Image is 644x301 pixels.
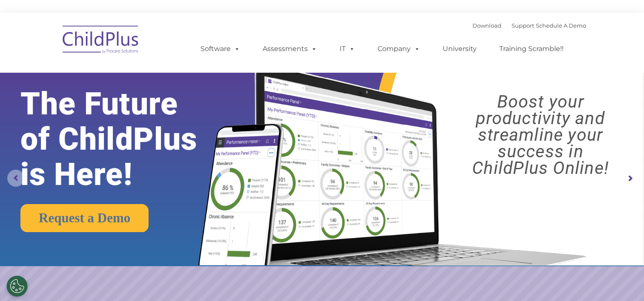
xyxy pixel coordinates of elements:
[6,275,28,297] button: Cookies Settings
[445,94,636,176] rs-layer: Boost your productivity and streamline your success in ChildPlus Online!
[20,86,226,192] rs-layer: The Future of ChildPlus is Here!
[331,40,364,57] a: IT
[472,22,586,29] font: |
[512,22,534,29] a: Support
[118,91,155,97] span: Phone number
[434,40,485,57] a: University
[472,22,501,29] a: Download
[491,40,572,57] a: Training Scramble!!
[192,40,249,57] a: Software
[58,20,143,62] img: ChildPlus by Procare Solutions
[118,56,144,62] span: Last name
[20,204,149,232] a: Request a Demo
[369,40,429,57] a: Company
[505,209,644,301] iframe: Chat Widget
[254,40,326,57] a: Assessments
[536,22,586,29] a: Schedule A Demo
